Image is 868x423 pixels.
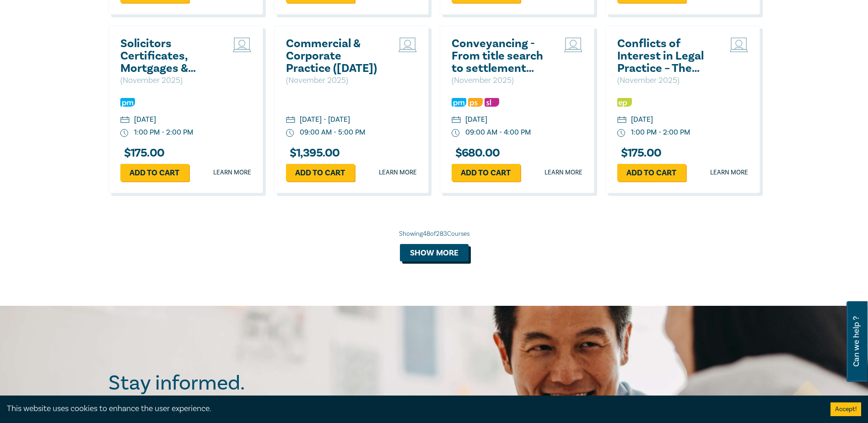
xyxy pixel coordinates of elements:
[452,116,461,125] img: calendar
[617,75,716,87] p: ( November 2025 )
[379,168,417,177] a: Learn more
[120,164,189,181] a: Add to cart
[452,147,500,159] h3: $ 680.00
[468,98,483,107] img: Professional Skills
[830,402,861,416] button: Accept cookies
[852,307,861,376] span: Can we help ?
[286,116,295,125] img: calendar
[452,38,550,75] a: Conveyancing - From title search to settlement ([DATE])
[300,114,350,125] div: [DATE] - [DATE]
[564,38,582,52] img: Live Stream
[134,127,193,138] div: 1:00 PM - 2:00 PM
[631,127,690,138] div: 1:00 PM - 2:00 PM
[286,38,384,75] a: Commercial & Corporate Practice ([DATE])
[286,147,340,159] h3: $ 1,395.00
[617,129,625,137] img: watch
[286,129,294,137] img: watch
[286,164,355,181] a: Add to cart
[120,38,219,75] a: Solicitors Certificates, Mortgages & Guarantees – Risky Business
[452,75,550,87] p: ( November 2025 )
[108,229,760,239] div: Showing 48 of 283 Courses
[400,244,469,261] button: Show more
[399,38,417,52] img: Live Stream
[213,168,251,177] a: Learn more
[134,114,156,125] div: [DATE]
[120,129,129,137] img: watch
[120,98,135,107] img: Practice Management & Business Skills
[465,127,531,138] div: 09:00 AM - 4:00 PM
[120,147,165,159] h3: $ 175.00
[120,116,129,125] img: calendar
[485,98,499,107] img: Substantive Law
[108,371,324,395] h2: Stay informed.
[452,164,520,181] a: Add to cart
[465,114,487,125] div: [DATE]
[233,38,251,52] img: Live Stream
[730,38,748,52] img: Live Stream
[452,98,466,107] img: Practice Management & Business Skills
[120,75,219,87] p: ( November 2025 )
[545,168,582,177] a: Learn more
[617,147,662,159] h3: $ 175.00
[617,38,716,75] a: Conflicts of Interest in Legal Practice – The General Store Dilemma
[300,127,365,138] div: 09:00 AM - 5:00 PM
[452,129,460,137] img: watch
[631,114,653,125] div: [DATE]
[617,98,632,107] img: Ethics & Professional Responsibility
[710,168,748,177] a: Learn more
[617,116,626,125] img: calendar
[7,403,817,415] div: This website uses cookies to enhance the user experience.
[617,164,686,181] a: Add to cart
[286,75,384,87] p: ( November 2025 )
